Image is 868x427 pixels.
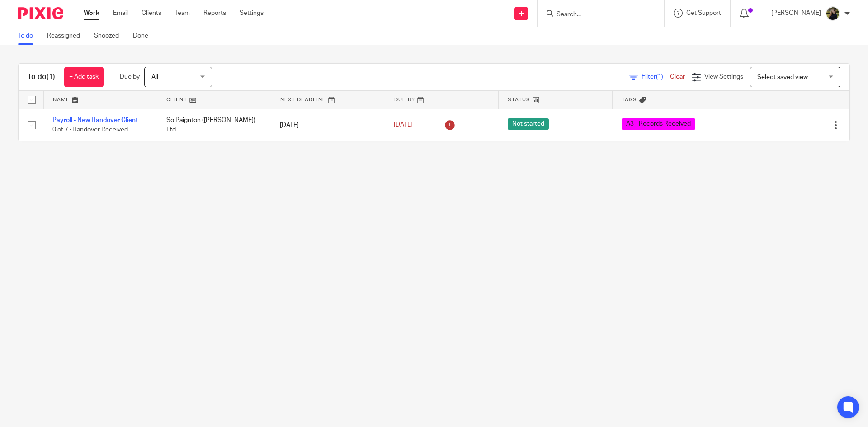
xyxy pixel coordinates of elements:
span: Get Support [686,10,721,16]
span: (1) [47,73,55,80]
p: [PERSON_NAME] [771,9,821,18]
span: Select saved view [757,74,808,80]
a: Team [175,9,190,18]
a: Snoozed [94,27,126,45]
a: Payroll - New Handover Client [52,117,138,123]
td: So Paignton ([PERSON_NAME]) Ltd [157,109,271,141]
a: Clear [670,74,685,80]
span: Filter [642,74,670,80]
img: ACCOUNTING4EVERYTHING-13.jpg [826,6,840,21]
td: [DATE] [271,109,385,141]
h1: To do [28,72,55,82]
a: Done [133,27,155,45]
a: Work [84,9,99,18]
span: Tags [622,97,637,102]
span: 0 of 7 · Handover Received [52,127,128,133]
a: Reports [203,9,226,18]
a: Email [113,9,128,18]
a: Reassigned [47,27,87,45]
span: (1) [656,74,663,80]
span: A3 - Records Received [622,118,695,130]
input: Search [556,11,637,19]
a: Clients [142,9,161,18]
span: All [151,74,158,80]
a: + Add task [64,67,104,87]
span: View Settings [704,74,743,80]
span: Not started [508,118,549,130]
span: [DATE] [394,122,413,128]
a: Settings [240,9,264,18]
a: To do [18,27,40,45]
p: Due by [120,72,140,81]
img: Pixie [18,7,63,19]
